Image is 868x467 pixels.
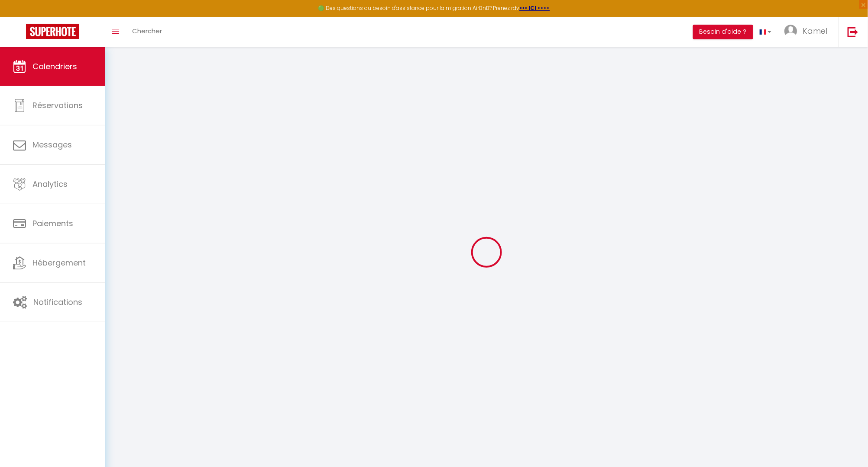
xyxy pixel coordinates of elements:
span: Messages [32,139,72,150]
span: Calendriers [32,61,77,72]
img: ... [784,25,797,38]
span: Notifications [33,297,82,307]
span: Chercher [132,26,162,35]
img: Super Booking [26,24,79,39]
a: ... Kamel [778,17,839,47]
a: >>> ICI <<<< [520,4,550,12]
span: Hébergement [32,257,86,268]
img: logout [848,26,858,37]
span: Analytics [32,179,68,189]
button: Besoin d'aide ? [693,25,753,39]
span: Réservations [32,100,83,111]
span: Kamel [803,26,828,36]
span: Paiements [32,218,73,229]
a: Chercher [126,17,168,47]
